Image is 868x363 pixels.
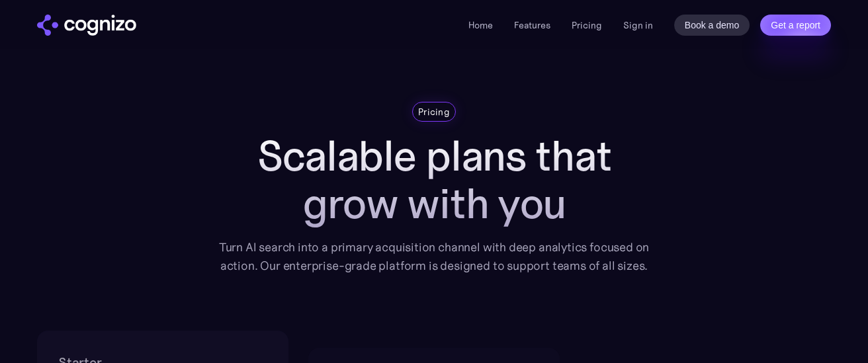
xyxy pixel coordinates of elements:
[209,132,659,227] h1: Scalable plans that grow with you
[760,15,831,36] a: Get a report
[514,19,550,31] a: Features
[418,105,450,118] div: Pricing
[572,19,602,31] a: Pricing
[37,15,136,36] a: home
[623,17,653,33] a: Sign in
[468,19,493,31] a: Home
[37,15,136,36] img: cognizo logo
[674,15,750,36] a: Book a demo
[209,238,659,275] div: Turn AI search into a primary acquisition channel with deep analytics focused on action. Our ente...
